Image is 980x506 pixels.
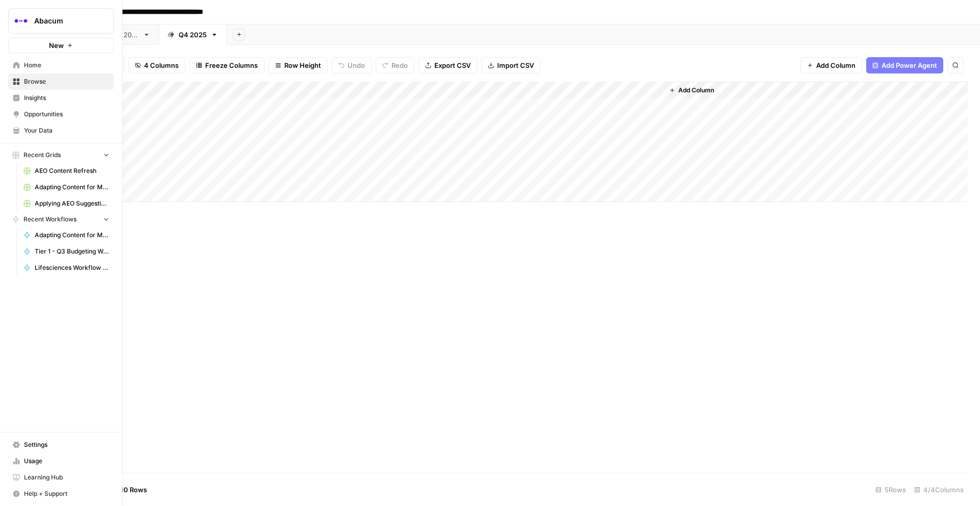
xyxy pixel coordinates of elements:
button: Freeze Columns [189,57,264,73]
button: Row Height [268,57,328,73]
span: Freeze Columns [205,60,258,70]
span: Settings [24,440,109,449]
a: Home [8,57,114,73]
span: Recent Grids [23,150,61,160]
span: AEO Content Refresh [35,166,109,175]
button: Import CSV [481,57,541,73]
span: Usage [24,457,109,466]
a: Lifesciences Workflow ([DATE]) [19,260,114,276]
span: Help + Support [24,489,109,498]
a: Usage [8,453,114,469]
a: Q4 2025 [159,24,227,45]
span: Export CSV [434,60,471,70]
a: Opportunities [8,106,114,122]
button: Add Column [665,84,718,97]
span: Home [24,61,109,70]
button: Add Column [800,57,862,73]
span: Insights [24,93,109,103]
span: Add 10 Rows [106,485,147,495]
div: 5 Rows [871,482,910,498]
span: Tier 1 - Q3 Budgeting Workflows [35,247,109,256]
a: AEO Content Refresh [19,163,114,179]
div: 4/4 Columns [910,482,968,498]
span: Opportunities [24,110,109,119]
div: Q4 2025 [179,30,207,40]
span: Adapting Content for Microdemos Pages [35,231,109,240]
button: Recent Workflows [8,212,114,227]
a: Insights [8,90,114,106]
span: Applying AEO Suggestions [35,199,109,208]
button: Recent Grids [8,147,114,163]
img: Abacum Logo [12,12,30,30]
span: Browse [24,77,109,86]
span: Add Power Agent [881,60,937,70]
span: Learning Hub [24,473,109,482]
a: Adapting Content for Microdemos Pages Grid [19,179,114,195]
a: Tier 1 - Q3 Budgeting Workflows [19,243,114,260]
span: Import CSV [497,60,534,70]
span: Row Height [284,60,321,70]
a: Adapting Content for Microdemos Pages [19,227,114,243]
button: Workspace: Abacum [8,8,114,34]
span: Abacum [34,16,96,26]
span: Lifesciences Workflow ([DATE]) [35,263,109,272]
button: Export CSV [419,57,477,73]
span: Your Data [24,126,109,135]
a: Settings [8,437,114,453]
span: Add Column [816,60,855,70]
a: Your Data [8,122,114,139]
span: Redo [391,60,408,70]
span: Adapting Content for Microdemos Pages Grid [35,183,109,192]
button: Redo [376,57,414,73]
a: Learning Hub [8,469,114,486]
a: Applying AEO Suggestions [19,195,114,212]
a: Browse [8,73,114,90]
span: Add Column [678,86,714,95]
button: New [8,38,114,53]
span: 4 Columns [144,60,179,70]
span: Recent Workflows [23,215,77,224]
span: Undo [348,60,365,70]
button: Help + Support [8,486,114,502]
button: Add Power Agent [866,57,943,73]
span: New [49,40,64,50]
button: Undo [332,57,372,73]
button: 4 Columns [128,57,185,73]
